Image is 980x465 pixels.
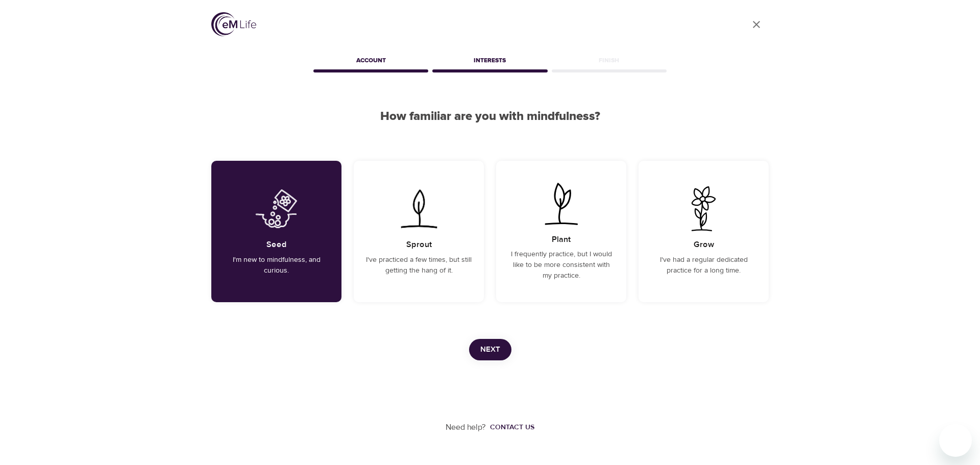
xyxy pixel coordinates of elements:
[678,186,729,231] img: I've had a regular dedicated practice for a long time.
[552,234,571,245] h5: Plant
[744,12,769,37] a: close
[469,339,511,360] button: Next
[406,239,432,250] h5: Sprout
[480,343,500,356] span: Next
[354,161,484,302] div: I've practiced a few times, but still getting the hang of it.SproutI've practiced a few times, bu...
[490,422,534,432] div: Contact us
[446,422,486,433] p: Need help?
[535,181,587,226] img: I frequently practice, but I would like to be more consistent with my practice.
[224,255,329,276] p: I'm new to mindfulness, and curious.
[508,249,614,281] p: I frequently practice, but I would like to be more consistent with my practice.
[393,186,445,231] img: I've practiced a few times, but still getting the hang of it.
[266,239,287,250] h5: Seed
[496,161,626,302] div: I frequently practice, but I would like to be more consistent with my practice.PlantI frequently ...
[211,161,341,302] div: I'm new to mindfulness, and curious.SeedI'm new to mindfulness, and curious.
[694,239,714,250] h5: Grow
[486,422,534,432] a: Contact us
[651,255,756,276] p: I've had a regular dedicated practice for a long time.
[211,12,256,36] img: logo
[939,424,972,457] iframe: Button to launch messaging window
[366,255,472,276] p: I've practiced a few times, but still getting the hang of it.
[211,109,769,124] h2: How familiar are you with mindfulness?
[639,161,769,302] div: I've had a regular dedicated practice for a long time.GrowI've had a regular dedicated practice f...
[251,186,302,231] img: I'm new to mindfulness, and curious.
